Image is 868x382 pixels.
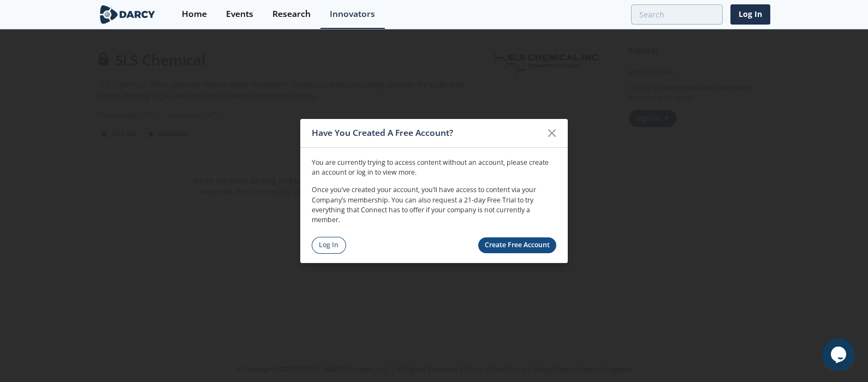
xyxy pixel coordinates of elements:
[822,338,857,371] iframe: chat widget
[312,123,542,144] div: Have You Created A Free Account?
[730,4,770,25] a: Log In
[272,10,311,19] div: Research
[631,4,723,25] input: Advanced Search
[330,10,375,19] div: Innovators
[98,5,157,24] img: logo-wide.svg
[312,237,346,254] a: Log In
[478,237,557,253] a: Create Free Account
[226,10,253,19] div: Events
[182,10,207,19] div: Home
[312,185,556,225] p: Once you’ve created your account, you’ll have access to content via your Company’s membership. Yo...
[312,157,556,177] p: You are currently trying to access content without an account, please create an account or log in...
